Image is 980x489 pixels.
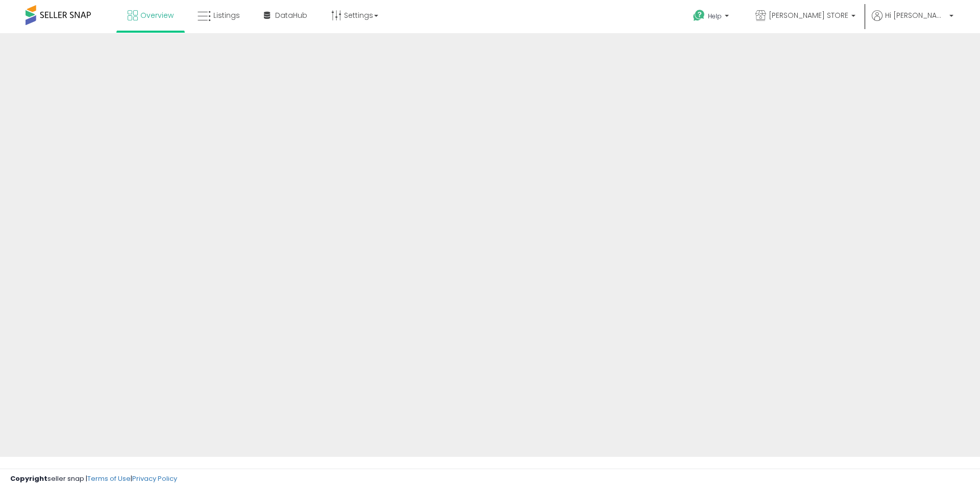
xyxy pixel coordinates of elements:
span: Help [708,12,722,20]
a: Hi [PERSON_NAME] [872,10,953,33]
span: Overview [140,10,174,20]
span: [PERSON_NAME] STORE [769,10,848,20]
i: Get Help [693,9,705,22]
span: DataHub [275,10,307,20]
span: Listings [213,10,240,20]
a: Help [685,2,739,33]
span: Hi [PERSON_NAME] [885,10,946,20]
